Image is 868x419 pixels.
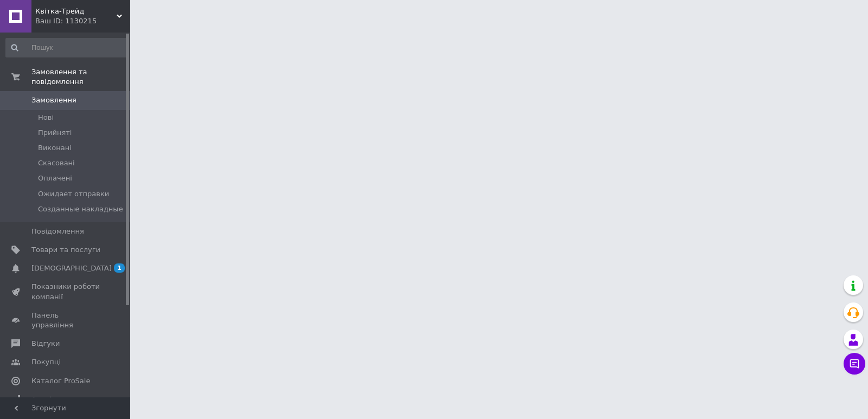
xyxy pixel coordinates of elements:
span: 1 [114,263,125,273]
span: Квітка-Трейд [35,7,117,16]
span: Показники роботи компанії [31,282,100,301]
span: Скасовані [38,158,75,168]
span: Ожидает отправки [38,189,109,199]
span: Каталог ProSale [31,376,90,386]
span: Повідомлення [31,227,84,236]
span: Оплачені [38,173,72,183]
span: Нові [38,113,54,123]
span: Прийняті [38,128,72,138]
span: Відгуки [31,339,60,349]
button: Чат з покупцем [844,353,865,375]
span: Покупці [31,357,61,367]
span: Виконані [38,143,72,153]
input: Пошук [5,38,128,57]
span: Панель управління [31,311,100,330]
span: Аналітика [31,395,69,404]
div: Ваш ID: 1130215 [35,16,130,26]
span: Созданные накладные [38,204,123,214]
span: Замовлення [31,95,76,105]
span: Замовлення та повідомлення [31,67,130,87]
span: [DEMOGRAPHIC_DATA] [31,263,112,273]
span: Товари та послуги [31,245,100,255]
